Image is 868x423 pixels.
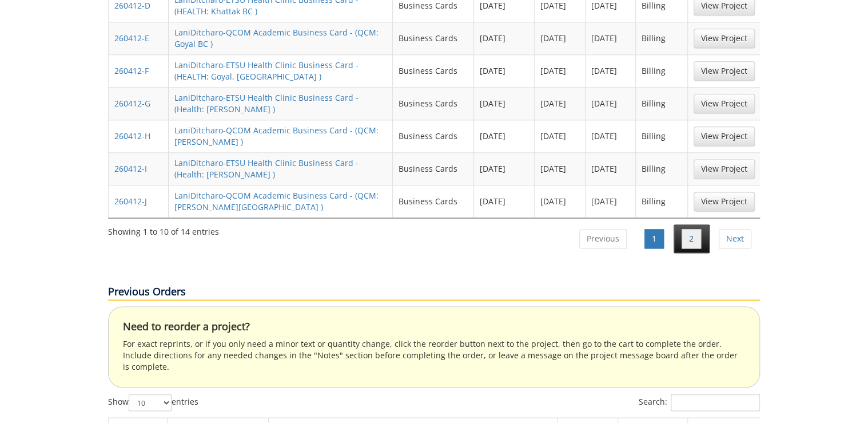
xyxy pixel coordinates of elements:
[586,152,636,185] td: [DATE]
[586,54,636,87] td: [DATE]
[108,394,198,411] label: Show entries
[393,152,474,185] td: Business Cards
[474,120,535,152] td: [DATE]
[694,61,755,81] a: View Project
[636,152,688,185] td: Billing
[535,185,585,218] td: [DATE]
[636,120,688,152] td: Billing
[694,94,755,113] a: View Project
[694,126,755,146] a: View Project
[671,394,760,411] input: Search:
[644,229,664,248] a: 1
[174,27,379,49] a: LaniDitcharo-QCOM Academic Business Card - (QCM: Goyal BC )
[114,98,150,109] a: 260412-G
[114,163,147,174] a: 260412-I
[123,321,745,333] h4: Need to reorder a project?
[474,185,535,218] td: [DATE]
[694,192,755,211] a: View Project
[535,120,585,152] td: [DATE]
[474,152,535,185] td: [DATE]
[393,87,474,120] td: Business Cards
[586,185,636,218] td: [DATE]
[535,54,585,87] td: [DATE]
[123,338,745,373] p: For exact reprints, or if you only need a minor text or quantity change, click the reorder button...
[114,65,149,76] a: 260412-F
[393,120,474,152] td: Business Cards
[474,54,535,87] td: [DATE]
[474,87,535,120] td: [DATE]
[586,120,636,152] td: [DATE]
[694,29,755,48] a: View Project
[682,229,701,248] a: 2
[174,92,359,114] a: LaniDitcharo-ETSU Health Clinic Business Card - (Health: [PERSON_NAME] )
[636,22,688,54] td: Billing
[586,22,636,54] td: [DATE]
[174,190,379,212] a: LaniDitcharo-QCOM Academic Business Card - (QCM: [PERSON_NAME][GEOGRAPHIC_DATA] )
[636,87,688,120] td: Billing
[636,185,688,218] td: Billing
[535,22,585,54] td: [DATE]
[114,131,150,141] a: 260412-H
[174,157,359,180] a: LaniDitcharo-ETSU Health Clinic Business Card - (Health: [PERSON_NAME] )
[129,394,172,411] select: Showentries
[579,229,627,248] a: Previous
[114,33,149,44] a: 260412-E
[694,159,755,179] a: View Project
[174,60,359,82] a: LaniDitcharo-ETSU Health Clinic Business Card - (HEALTH: Goyal, [GEOGRAPHIC_DATA] )
[108,222,219,238] div: Showing 1 to 10 of 14 entries
[474,22,535,54] td: [DATE]
[535,152,585,185] td: [DATE]
[586,87,636,120] td: [DATE]
[636,54,688,87] td: Billing
[108,284,760,301] p: Previous Orders
[114,196,147,207] a: 260412-J
[639,394,760,411] label: Search:
[719,229,751,248] a: Next
[393,185,474,218] td: Business Cards
[393,22,474,54] td: Business Cards
[393,54,474,87] td: Business Cards
[535,87,585,120] td: [DATE]
[174,125,379,147] a: LaniDitcharo-QCOM Academic Business Card - (QCM: [PERSON_NAME] )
